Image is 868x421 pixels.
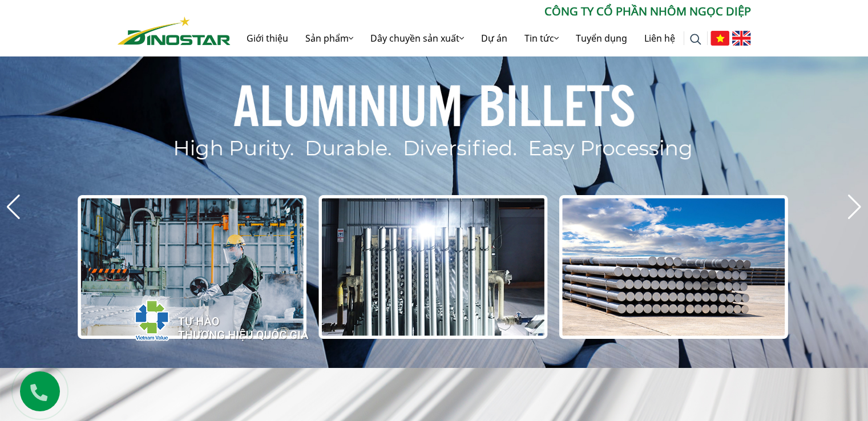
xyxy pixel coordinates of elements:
[473,20,516,56] a: Dự án
[847,195,862,220] div: Next slide
[690,34,701,45] img: search
[231,3,751,20] p: CÔNG TY CỔ PHẦN NHÔM NGỌC DIỆP
[516,20,567,56] a: Tin tức
[118,14,231,44] a: Nhôm Dinostar
[118,17,231,45] img: Nhôm Dinostar
[6,195,21,220] div: Previous slide
[362,20,473,56] a: Dây chuyền sản xuất
[100,279,310,357] img: thqg
[567,20,636,56] a: Tuyển dụng
[238,20,297,56] a: Giới thiệu
[636,20,684,56] a: Liên hệ
[732,31,751,46] img: English
[297,20,362,56] a: Sản phẩm
[710,31,729,46] img: Tiếng Việt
